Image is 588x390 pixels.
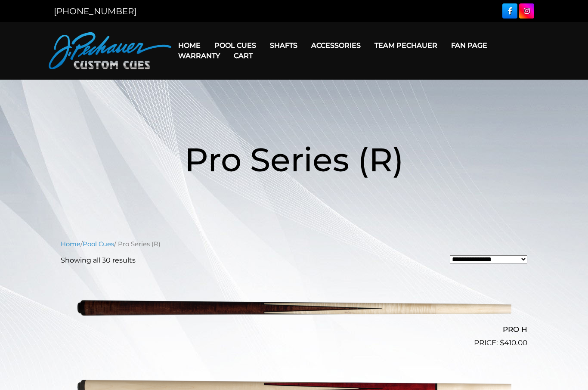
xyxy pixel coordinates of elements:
span: $ [500,338,504,347]
a: Warranty [171,45,227,67]
a: PRO H $410.00 [61,272,527,348]
a: Home [61,240,80,248]
a: Fan Page [444,34,494,56]
nav: Breadcrumb [61,239,527,249]
span: Pro Series (R) [185,139,404,180]
a: Team Pechauer [368,34,444,56]
a: Pool Cues [207,34,263,56]
a: Shafts [263,34,304,56]
bdi: 410.00 [500,338,527,347]
a: Accessories [304,34,368,56]
p: Showing all 30 results [61,255,136,266]
a: Home [171,34,207,56]
img: Pechauer Custom Cues [49,32,171,69]
a: Pool Cues [83,240,114,248]
a: [PHONE_NUMBER] [54,6,136,16]
img: PRO H [77,272,511,345]
h2: PRO H [61,321,527,337]
a: Cart [227,45,260,67]
select: Shop order [450,255,527,263]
